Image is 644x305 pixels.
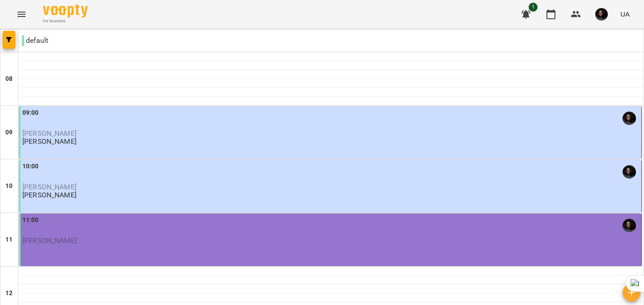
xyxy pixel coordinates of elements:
label: 09:00 [22,108,39,118]
h6: 08 [5,74,13,84]
span: [PERSON_NAME] [22,183,76,191]
button: Menu [11,4,32,25]
img: Наталія Кобель [623,219,636,232]
span: [PERSON_NAME] [22,236,76,245]
span: UA [620,9,630,19]
span: [PERSON_NAME] [22,129,76,138]
p: [PERSON_NAME] [22,191,76,199]
p: [PERSON_NAME] [22,138,76,145]
img: Наталія Кобель [623,165,636,179]
label: 10:00 [22,162,39,171]
label: 11:00 [22,215,39,225]
h6: 12 [5,288,13,298]
button: UA [617,6,633,22]
span: For Business [43,18,88,24]
img: Voopty Logo [43,4,88,17]
span: 1 [529,3,538,12]
h6: 11 [5,235,13,245]
img: 3b3145ad26fe4813cc7227c6ce1adc1c.jpg [595,8,608,21]
h6: 09 [5,128,13,138]
h6: 10 [5,181,13,191]
img: Наталія Кобель [623,112,636,125]
p: default [22,35,48,46]
button: Створити урок [623,284,640,301]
